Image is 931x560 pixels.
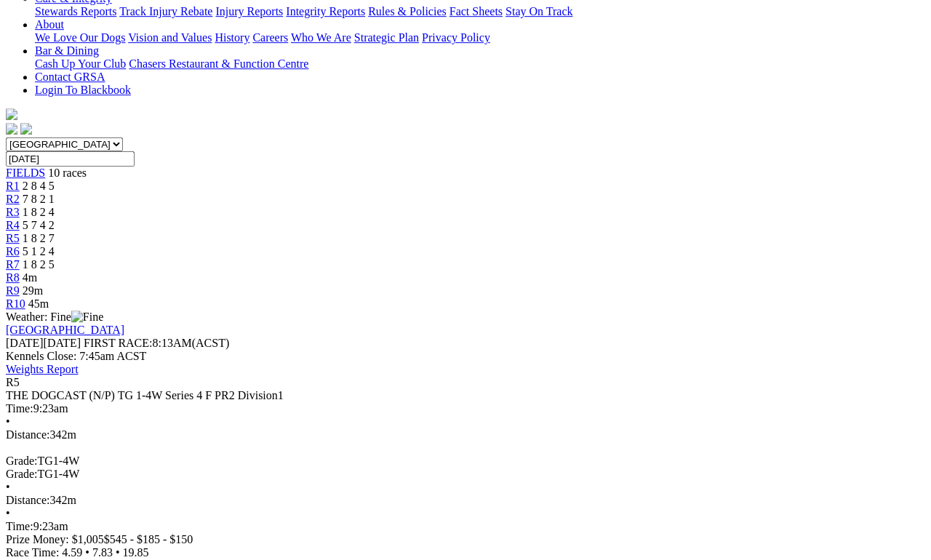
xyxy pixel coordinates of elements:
[71,311,103,324] img: Fine
[6,108,17,120] img: logo-grsa-white.png
[85,546,89,559] span: •
[6,468,925,481] div: TG1-4W
[28,297,49,310] span: 45m
[354,31,419,44] a: Strategic Plan
[6,337,81,349] span: [DATE]
[6,520,33,532] span: Time:
[6,167,45,179] a: FIELDS
[6,337,44,349] span: [DATE]
[116,546,120,559] span: •
[35,84,131,96] a: Login To Blackbook
[6,533,925,546] div: Prize Money: $1,005
[23,180,55,192] span: 2 8 4 5
[129,57,308,70] a: Chasers Restaurant & Function Centre
[449,5,503,17] a: Fact Sheets
[23,284,43,297] span: 29m
[6,415,10,428] span: •
[6,363,79,375] a: Weights Report
[6,507,10,519] span: •
[506,5,572,17] a: Stay On Track
[6,494,925,507] div: 342m
[6,520,925,533] div: 9:23am
[215,5,283,17] a: Injury Reports
[104,533,193,545] span: $545 - $185 - $150
[6,123,17,135] img: facebook.svg
[6,151,135,167] input: Select date
[291,31,351,44] a: Who We Are
[123,546,149,559] span: 19.85
[23,258,55,271] span: 1 8 2 5
[23,219,55,231] span: 5 7 4 2
[128,31,212,44] a: Vision and Values
[23,193,55,205] span: 7 8 2 1
[6,546,59,559] span: Race Time:
[6,481,10,493] span: •
[35,31,925,44] div: About
[6,297,25,310] a: R10
[20,123,32,135] img: twitter.svg
[368,5,447,17] a: Rules & Policies
[6,245,20,257] a: R6
[48,167,87,179] span: 10 races
[6,494,49,506] span: Distance:
[23,232,55,244] span: 1 8 2 7
[6,455,38,467] span: Grade:
[6,232,20,244] a: R5
[84,337,152,349] span: FIRST RACE:
[6,311,103,323] span: Weather: Fine
[23,206,55,218] span: 1 8 2 4
[6,428,925,441] div: 342m
[35,5,925,18] div: Care & Integrity
[6,219,20,231] a: R4
[35,44,99,57] a: Bar & Dining
[6,180,20,192] a: R1
[35,57,925,71] div: Bar & Dining
[35,57,126,70] a: Cash Up Your Club
[6,258,20,271] a: R7
[6,428,49,441] span: Distance:
[6,389,925,402] div: THE DOGCAST (N/P) TG 1-4W Series 4 F PR2 Division1
[35,5,116,17] a: Stewards Reports
[422,31,490,44] a: Privacy Policy
[6,468,38,480] span: Grade:
[6,193,20,205] a: R2
[23,271,37,284] span: 4m
[6,206,20,218] a: R3
[6,402,33,415] span: Time:
[6,271,20,284] a: R8
[35,18,64,31] a: About
[252,31,288,44] a: Careers
[6,376,20,388] span: R5
[215,31,249,44] a: History
[6,284,20,297] a: R9
[35,31,125,44] a: We Love Our Dogs
[6,350,925,363] div: Kennels Close: 7:45am ACST
[6,324,124,336] a: [GEOGRAPHIC_DATA]
[62,546,82,559] span: 4.59
[6,402,925,415] div: 9:23am
[84,337,229,349] span: 8:13AM(ACST)
[6,455,925,468] div: TG1-4W
[119,5,212,17] a: Track Injury Rebate
[35,71,105,83] a: Contact GRSA
[286,5,365,17] a: Integrity Reports
[92,546,113,559] span: 7.83
[23,245,55,257] span: 5 1 2 4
